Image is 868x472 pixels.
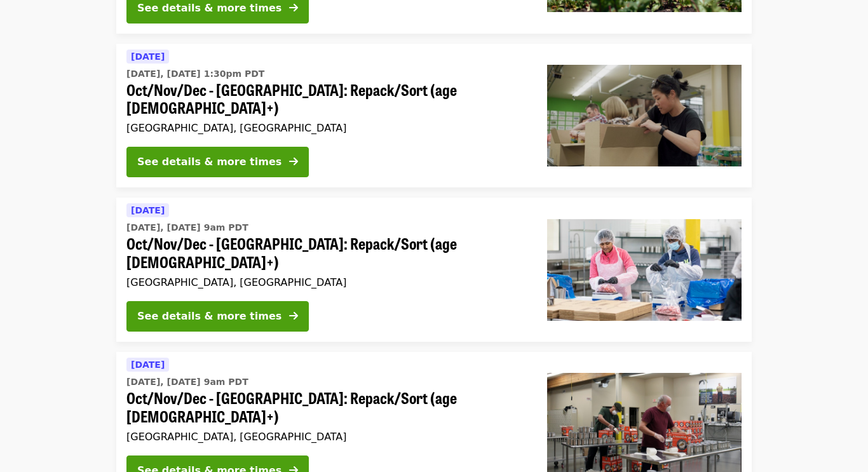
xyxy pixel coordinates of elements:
[137,309,281,324] div: See details & more times
[126,81,527,118] span: Oct/Nov/Dec - [GEOGRAPHIC_DATA]: Repack/Sort (age [DEMOGRAPHIC_DATA]+)
[131,360,165,370] span: [DATE]
[289,310,298,322] i: arrow-right icon
[131,51,165,62] span: [DATE]
[547,65,742,166] img: Oct/Nov/Dec - Portland: Repack/Sort (age 8+) organized by Oregon Food Bank
[126,221,248,234] time: [DATE], [DATE] 9am PDT
[137,154,281,170] div: See details & more times
[116,44,752,188] a: See details for "Oct/Nov/Dec - Portland: Repack/Sort (age 8+)"
[131,205,165,215] span: [DATE]
[126,67,264,81] time: [DATE], [DATE] 1:30pm PDT
[116,198,752,342] a: See details for "Oct/Nov/Dec - Beaverton: Repack/Sort (age 10+)"
[547,219,742,321] img: Oct/Nov/Dec - Beaverton: Repack/Sort (age 10+) organized by Oregon Food Bank
[126,301,309,332] button: See details & more times
[126,147,309,177] button: See details & more times
[126,276,527,288] div: [GEOGRAPHIC_DATA], [GEOGRAPHIC_DATA]
[126,389,527,426] span: Oct/Nov/Dec - [GEOGRAPHIC_DATA]: Repack/Sort (age [DEMOGRAPHIC_DATA]+)
[126,431,527,443] div: [GEOGRAPHIC_DATA], [GEOGRAPHIC_DATA]
[126,234,527,271] span: Oct/Nov/Dec - [GEOGRAPHIC_DATA]: Repack/Sort (age [DEMOGRAPHIC_DATA]+)
[126,375,248,389] time: [DATE], [DATE] 9am PDT
[289,156,298,168] i: arrow-right icon
[137,1,281,16] div: See details & more times
[126,122,527,134] div: [GEOGRAPHIC_DATA], [GEOGRAPHIC_DATA]
[289,2,298,14] i: arrow-right icon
